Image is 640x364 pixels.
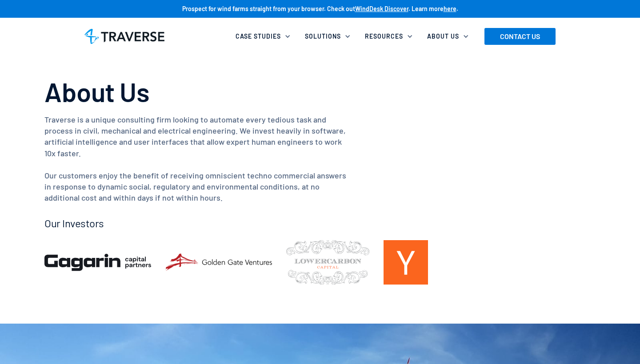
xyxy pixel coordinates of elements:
p: Traverse is a unique consulting firm looking to automate every tedious task and process in civil,... [44,114,347,204]
div: Case Studies [236,32,281,41]
div: Solutions [305,32,341,41]
div: About Us [427,32,459,41]
strong: . Learn more [408,5,444,12]
div: Resources [365,32,403,41]
h1: Our Investors [44,217,596,230]
h1: About Us [44,75,596,107]
a: WindDesk Discover [355,5,408,12]
div: Case Studies [230,27,300,46]
div: Resources [360,27,422,46]
strong: . [456,5,458,12]
a: here [444,5,456,12]
div: About Us [422,27,478,46]
a: CONTACT US [484,28,556,45]
strong: Prospect for wind farms straight from your browser. Check out [182,5,355,12]
div: Solutions [300,27,360,46]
